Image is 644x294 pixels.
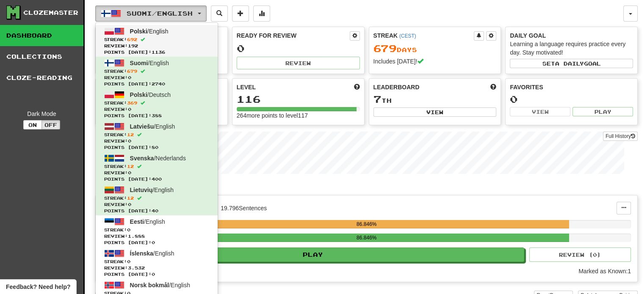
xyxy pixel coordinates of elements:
[102,247,524,262] button: Play
[578,267,631,275] div: Marked as Known: 1
[104,138,209,144] span: Review: 0
[130,60,148,66] span: Suomi
[104,258,209,265] span: Streak:
[127,132,134,137] span: 12
[130,282,190,289] span: / English
[104,239,209,246] span: Points [DATE]: 0
[130,155,154,162] span: Svenska
[127,195,134,201] span: 12
[130,187,174,193] span: / English
[104,74,209,81] span: Review: 0
[130,123,175,130] span: / English
[127,37,137,42] span: 692
[237,43,360,54] div: 0
[130,282,169,289] span: Norsk bokmål
[95,5,207,22] button: Suomi/English
[510,40,633,57] div: Learning a language requires practice every day. Stay motivated!
[373,31,474,40] div: Streak
[232,5,249,22] button: Add sentence to collection
[130,155,186,162] span: / Nederlands
[96,57,218,88] a: Suomi/EnglishStreak:679 Review:0Points [DATE]:2740
[104,208,209,214] span: Points [DATE]: 40
[130,123,154,130] span: Latviešu
[130,187,153,193] span: Lietuvių
[510,94,633,104] div: 0
[373,83,420,91] span: Leaderboard
[104,68,209,74] span: Streak:
[237,111,360,120] div: 264 more points to level 117
[104,144,209,151] span: Points [DATE]: 80
[6,283,70,291] span: Open feedback widget
[237,31,350,40] div: Ready for Review
[127,164,134,169] span: 12
[104,265,209,271] span: Review: 3.532
[164,220,569,228] div: 86.846%
[96,25,218,57] a: Polski/EnglishStreak:692 Review:192Points [DATE]:1136
[490,83,496,91] span: This week in points, UTC
[104,227,209,233] span: Streak:
[104,170,209,176] span: Review: 0
[130,250,153,257] span: Íslenska
[104,43,209,49] span: Review: 192
[104,271,209,278] span: Points [DATE]: 0
[96,120,218,152] a: Latviešu/EnglishStreak:12 Review:0Points [DATE]:80
[23,8,78,17] div: Clozemaster
[211,5,228,22] button: Search sentences
[104,132,209,138] span: Streak:
[603,132,638,141] a: Full History
[127,227,130,232] span: 0
[104,36,209,43] span: Streak:
[127,69,137,74] span: 679
[96,184,218,215] a: Lietuvių/EnglishStreak:12 Review:0Points [DATE]:40
[104,195,209,201] span: Streak:
[510,59,633,68] button: Seta dailygoal
[104,81,209,87] span: Points [DATE]: 2740
[96,215,218,247] a: Eesti/EnglishStreak:0 Review:1.888Points [DATE]:0
[221,204,267,212] div: 19.796 Sentences
[6,110,77,118] div: Dark Mode
[41,120,60,129] button: Off
[373,94,497,105] div: th
[95,182,638,191] p: In Progress
[529,247,631,262] button: Review (0)
[104,233,209,239] span: Review: 1.888
[555,60,584,66] span: a daily
[373,107,497,117] button: View
[510,83,633,91] div: Favorites
[510,31,633,40] div: Daily Goal
[104,100,209,106] span: Streak:
[96,152,218,184] a: Svenska/NederlandsStreak:12 Review:0Points [DATE]:400
[373,42,397,54] span: 679
[253,5,270,22] button: More stats
[130,60,169,66] span: / English
[130,250,174,257] span: / English
[104,163,209,170] span: Streak:
[23,120,42,129] button: On
[130,218,144,225] span: Eesti
[237,83,256,91] span: Level
[127,259,130,264] span: 0
[96,88,218,120] a: Polski/DeutschStreak:369 Review:0Points [DATE]:388
[237,94,360,104] div: 116
[104,113,209,119] span: Points [DATE]: 388
[510,107,570,116] button: View
[104,201,209,208] span: Review: 0
[130,28,169,35] span: / English
[130,218,165,225] span: / English
[96,247,218,279] a: Íslenska/EnglishStreak:0 Review:3.532Points [DATE]:0
[237,57,360,69] button: Review
[130,91,171,98] span: / Deutsch
[127,100,137,105] span: 369
[373,43,497,54] div: Day s
[373,93,381,105] span: 7
[572,107,633,116] button: Play
[104,49,209,55] span: Points [DATE]: 1136
[130,28,147,35] span: Polski
[104,106,209,113] span: Review: 0
[354,83,360,91] span: Score more points to level up
[373,57,497,66] div: Includes [DATE]!
[130,91,147,98] span: Polski
[104,176,209,182] span: Points [DATE]: 400
[164,234,569,242] div: 86.846%
[127,10,193,17] span: Suomi / English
